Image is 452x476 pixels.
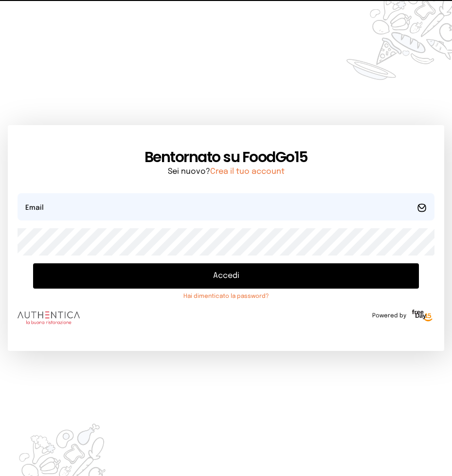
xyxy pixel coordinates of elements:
img: logo-freeday.3e08031.png [410,308,434,324]
p: Sei nuovo? [18,166,434,178]
a: Hai dimenticato la password? [33,293,419,300]
button: Accedi [33,263,419,289]
h1: Bentornato su FoodGo15 [18,148,434,166]
a: Crea il tuo account [210,167,285,176]
img: logo.8f33a47.png [18,311,80,324]
span: Powered by [372,312,406,320]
